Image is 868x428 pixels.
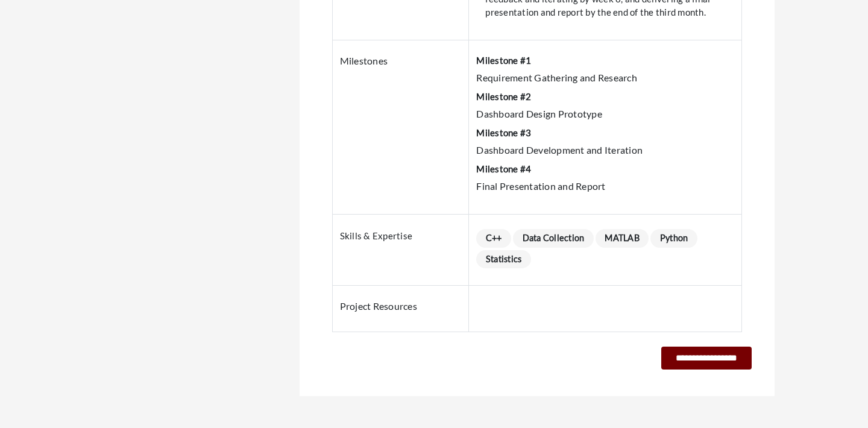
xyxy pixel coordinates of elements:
p: Final Presentation and Report [476,179,734,194]
span: MATLAB [596,229,649,248]
h6: Milestone #3 [476,127,734,138]
span: Python [650,229,697,248]
div: Skills & Expertise [332,215,469,286]
span: Statistics [476,250,530,269]
h6: Milestone #2 [476,91,734,102]
h6: Milestone #1 [476,55,734,66]
p: Dashboard Design Prototype [476,107,734,121]
h4: Project Resources [340,300,462,312]
h6: Milestone #4 [476,163,734,174]
p: Dashboard Development and Iteration [476,143,734,157]
p: Requirement Gathering and Research [476,71,734,85]
span: C++ [476,229,511,248]
span: Data Collection [513,229,594,248]
h4: Milestones [340,55,462,66]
